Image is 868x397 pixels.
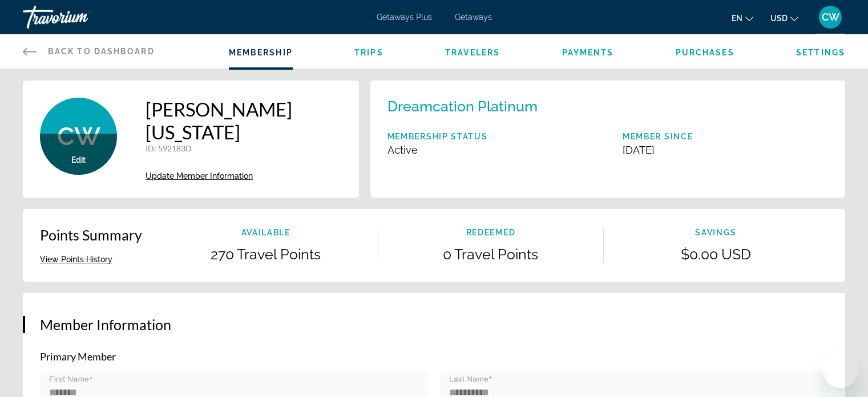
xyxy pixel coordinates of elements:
p: Available [154,228,378,237]
a: Back to Dashboard [23,34,155,69]
span: en [732,14,742,23]
span: ID [146,143,154,153]
a: Purchases [676,48,734,57]
p: Membership Status [387,132,488,141]
button: User Menu [815,5,845,29]
p: Points Summary [40,226,142,243]
a: Update Member Information [146,171,342,181]
iframe: Button to launch messaging window [822,351,859,388]
a: Getaways [455,13,492,22]
a: Trips [354,48,383,57]
a: Payments [562,48,614,57]
p: Redeemed [378,228,603,237]
p: 270 Travel Points [154,246,378,263]
span: CW [822,11,839,23]
p: Member Since [623,132,693,141]
h3: Member Information [40,316,828,333]
span: Update Member Information [146,171,253,181]
p: $0.00 USD [604,246,828,263]
a: Getaways Plus [377,13,432,22]
p: Active [387,144,488,156]
p: Savings [604,228,828,237]
mat-label: First Name [49,375,89,383]
span: CW [57,122,100,151]
p: 0 Travel Points [378,246,603,263]
button: Edit [71,155,86,165]
h1: [PERSON_NAME][US_STATE] [146,98,342,143]
span: Edit [71,155,86,165]
button: Change language [732,10,753,26]
p: : 592183D [146,143,342,153]
button: View Points History [40,254,112,264]
p: Primary Member [40,350,828,363]
button: Change currency [770,10,798,26]
mat-label: Last Name [449,375,488,383]
p: Dreamcation Platinum [387,98,538,115]
a: Travorium [23,2,137,32]
span: Back to Dashboard [48,47,155,56]
a: Membership [229,48,293,57]
a: Travelers [445,48,500,57]
span: USD [770,14,788,23]
p: [DATE] [623,144,693,156]
a: Settings [796,48,845,57]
